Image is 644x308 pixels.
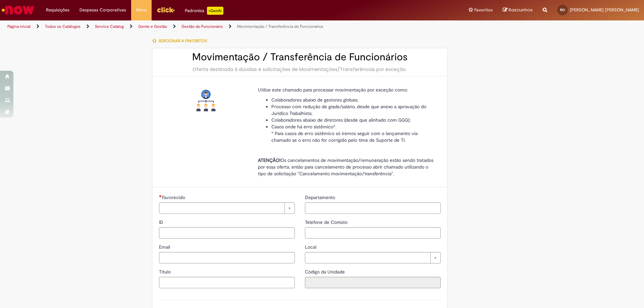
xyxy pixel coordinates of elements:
[271,130,418,143] span: * Para casos de erro sistêmico só iremos seguir com o lançamento via chamado se o erro não for co...
[157,5,175,15] img: click_logo_yellow_360x200.png
[5,20,424,33] ul: Trilhas de página
[195,90,217,111] img: Movimentação / Transferência de Funcionários
[207,7,223,15] p: +GenAi
[271,124,336,130] span: Casos onde há erro sistêmico*.
[159,52,441,63] h2: Movimentação / Transferência de Funcionários
[159,38,207,44] span: Adicionar a Favoritos
[271,117,411,123] span: Colaboradores abaixo de diretores (desde que alinhado com GGG);
[159,219,165,225] span: ID
[503,7,533,13] a: Rascunhos
[305,252,441,263] a: Limpar campo Local
[305,194,336,200] span: Departamento
[305,219,349,225] span: Telefone de Contato
[159,202,295,214] a: Limpar campo Favorecido
[159,252,295,263] input: Email
[136,7,147,13] span: More
[570,7,639,13] span: [PERSON_NAME] [PERSON_NAME]
[46,7,69,13] span: Requisições
[159,269,172,275] span: Título
[508,7,533,13] span: Rascunhos
[159,195,162,197] span: Necessários
[1,3,35,17] img: ServiceNow
[138,24,167,29] a: Gente e Gestão
[305,202,441,214] input: Departamento
[159,227,295,239] input: ID
[185,7,223,15] div: Padroniza
[474,7,493,13] span: Favoritos
[7,24,31,29] a: Página inicial
[79,7,126,13] span: Despesas Corporativas
[560,8,565,12] span: RO
[271,97,359,103] span: Colaboradores abaixo de gestores globais;
[159,66,441,73] div: Oferta destinada à dúvidas e solicitações de Movimentações/Transferências por exceção.
[271,104,426,116] span: Processo com redução de grade/salário, desde que anexo a aprovação do Jurídico Trabalhista;
[152,34,211,48] button: Adicionar a Favoritos
[258,157,433,177] span: Os cancelamentos de movimentação/remuneração estão sendo tratados por essa oferta, então para can...
[159,244,171,250] span: Email
[159,277,295,288] input: Título
[258,87,408,93] span: Utilize este chamado para processar movimentação por exceção como:
[305,277,441,288] input: Código da Unidade
[305,227,441,239] input: Telefone de Contato
[305,268,346,275] label: Somente leitura - Código da Unidade
[305,269,346,275] span: Somente leitura - Código da Unidade
[45,24,80,29] a: Todos os Catálogos
[305,244,318,250] span: Local
[237,24,323,29] a: Movimentação / Transferência de Funcionários
[258,157,280,163] strong: ATENÇÃO!
[162,194,186,200] span: Necessários - Favorecido
[95,24,124,29] a: Service Catalog
[181,24,223,29] a: Gestão do Funcionário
